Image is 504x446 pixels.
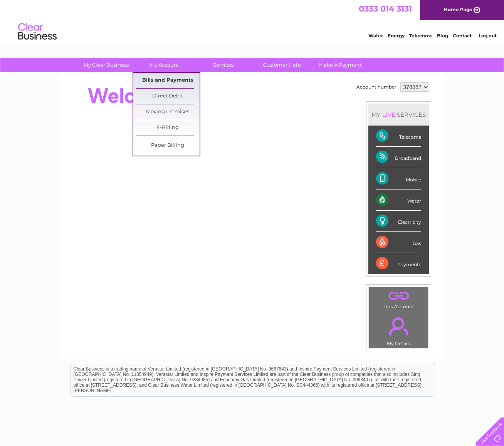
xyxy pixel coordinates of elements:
a: Bills and Payments [136,73,200,88]
a: . [371,313,426,340]
td: Link Account [369,287,428,311]
div: Telecoms [376,126,421,147]
div: Gas [376,232,421,253]
a: Blog [437,33,448,39]
a: Make A Payment [309,58,372,72]
a: . [371,289,426,303]
a: Services [192,58,255,72]
div: Clear Business is a trading name of Verastar Limited (registered in [GEOGRAPHIC_DATA] No. 3667643... [71,4,435,37]
a: 0333 014 3131 [359,4,412,13]
a: Moving Premises [136,104,200,120]
div: Broadband [376,147,421,168]
div: MY SERVICES [368,104,429,126]
a: Log out [479,33,497,39]
a: Contact [453,33,472,39]
a: E-Billing [136,120,200,136]
a: My Clear Business [74,58,138,72]
a: Telecoms [409,33,432,39]
div: Electricity [376,211,421,232]
div: Payments [376,253,421,274]
div: Water [376,189,421,211]
a: Water [368,33,383,39]
div: LIVE [381,111,397,118]
div: Mobile [376,168,421,189]
a: Paper Billing [136,138,200,153]
a: My Account [133,58,197,72]
img: logo.png [18,20,57,44]
td: My Details [369,311,428,349]
a: Direct Debit [136,89,200,104]
a: Customer Help [250,58,314,72]
a: Energy [388,33,405,39]
td: Account number [354,80,398,94]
